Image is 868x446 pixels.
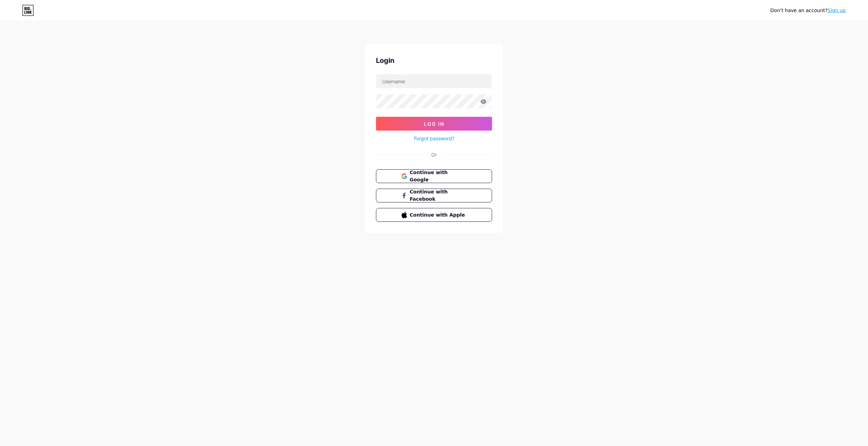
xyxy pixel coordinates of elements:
input: Username [376,74,492,88]
button: Log In [376,117,492,131]
span: Log In [424,121,444,127]
div: Don't have an account? [770,7,846,14]
div: Login [376,55,492,66]
a: Sign up [828,8,846,13]
span: Continue with Google [410,169,467,183]
span: Continue with Apple [410,211,467,219]
button: Continue with Apple [376,208,492,222]
button: Continue with Google [376,169,492,183]
button: Continue with Facebook [376,189,492,202]
a: Forgot password? [414,135,454,142]
div: Or [431,151,437,158]
span: Continue with Facebook [410,188,467,203]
